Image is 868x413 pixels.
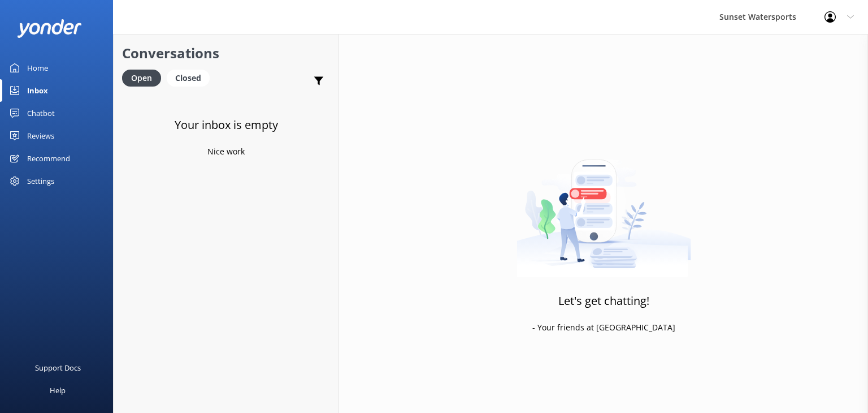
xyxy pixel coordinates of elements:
div: Settings [27,170,54,192]
p: Nice work [207,145,245,158]
a: Closed [167,71,215,84]
div: Recommend [27,147,70,170]
div: Reviews [27,124,54,147]
div: Closed [167,70,210,87]
div: Home [27,57,48,79]
div: Help [50,379,66,402]
h3: Let's get chatting! [558,292,649,310]
div: Chatbot [27,102,55,124]
div: Inbox [27,79,48,102]
h3: Your inbox is empty [175,116,278,134]
div: Support Docs [35,356,81,379]
h2: Conversations [122,42,330,64]
p: - Your friends at [GEOGRAPHIC_DATA] [532,321,675,334]
div: Open [122,70,161,87]
img: artwork of a man stealing a conversation from at giant smartphone [517,136,691,277]
img: yonder-white-logo.png [17,19,82,38]
a: Open [122,71,167,84]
